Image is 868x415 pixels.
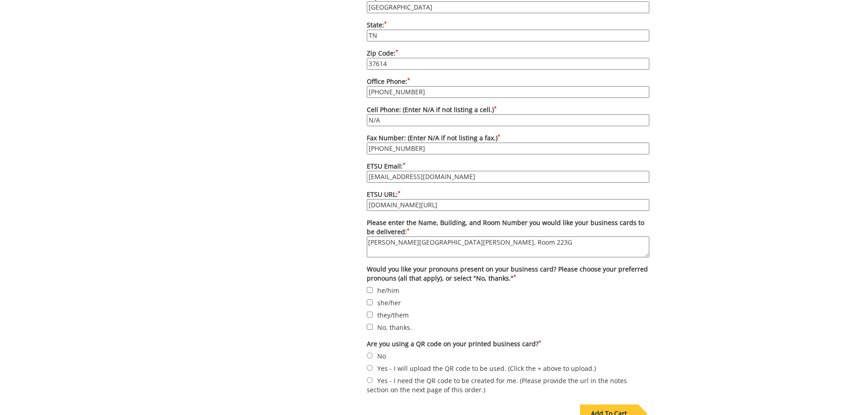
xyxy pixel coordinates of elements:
[367,339,649,348] label: Are you using a QR code on your printed business card?
[367,312,373,318] input: they/them
[367,265,649,283] label: Would you like your pronouns present on your business card? Please choose your preferred pronouns...
[367,375,649,395] label: Yes - I need the QR code to be created for me. (Please provide the url in the notes section on th...
[367,114,649,126] input: Cell Phone: (Enter N/A if not listing a cell.)*
[367,365,373,371] input: Yes - I will upload the QR code to be used. (Click the + above to upload.)
[367,236,649,257] textarea: Please enter the Name, Building, and Room Number you would like your business cards to be deliver...
[367,363,649,373] label: Yes - I will upload the QR code to be used. (Click the + above to upload.)
[367,324,373,330] input: No, thanks.
[367,49,649,70] label: Zip Code:
[367,86,649,98] input: Office Phone:*
[367,20,649,41] label: State:
[367,171,649,183] input: ETSU Email:*
[367,133,649,154] label: Fax Number: (Enter N/A if not listing a fax.)
[367,377,373,383] input: Yes - I need the QR code to be created for me. (Please provide the url in the notes section on th...
[367,287,373,293] input: he/him
[367,353,373,359] input: No
[367,162,649,183] label: ETSU Email:
[367,322,649,332] label: No, thanks.
[367,143,649,154] input: Fax Number: (Enter N/A if not listing a fax.)*
[367,58,649,70] input: Zip Code:*
[367,297,649,307] label: she/her
[367,190,649,211] label: ETSU URL:
[367,351,649,361] label: No
[367,218,649,257] label: Please enter the Name, Building, and Room Number you would like your business cards to be delivered:
[367,199,649,211] input: ETSU URL:*
[367,105,649,126] label: Cell Phone: (Enter N/A if not listing a cell.)
[367,30,649,41] input: State:*
[367,299,373,305] input: she/her
[367,77,649,98] label: Office Phone:
[367,310,649,320] label: they/them
[367,285,649,295] label: he/him
[367,1,649,13] input: City:*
